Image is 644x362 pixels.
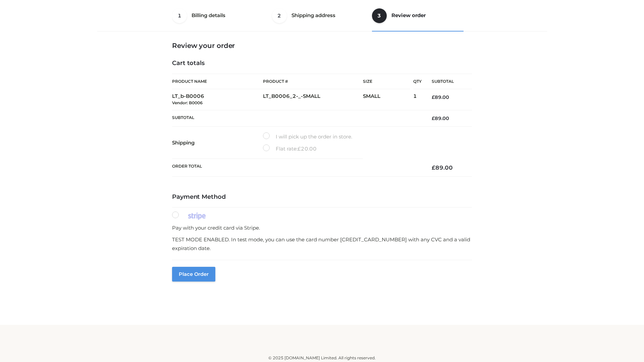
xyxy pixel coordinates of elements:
th: Order Total [172,159,422,177]
th: Shipping [172,127,263,159]
bdi: 20.00 [298,145,317,152]
label: I will pick up the order in store. [263,132,352,141]
p: Pay with your credit card via Stripe. [172,224,472,232]
th: Subtotal [172,110,422,126]
bdi: 89.00 [432,115,449,121]
td: 1 [413,89,422,110]
small: Vendor: B0006 [172,100,203,105]
th: Product Name [172,74,263,89]
button: Place order [172,267,215,282]
td: LT_b-B0006 [172,89,263,110]
div: © 2025 [DOMAIN_NAME] Limited. All rights reserved. [100,355,544,361]
th: Subtotal [422,74,472,89]
td: LT_B0006_2-_-SMALL [263,89,363,110]
h4: Cart totals [172,60,472,67]
span: £ [298,145,301,152]
td: SMALL [363,89,413,110]
label: Flat rate: [263,144,317,153]
h3: Review your order [172,42,472,50]
th: Product # [263,74,363,89]
bdi: 89.00 [432,94,449,100]
span: £ [432,94,435,100]
th: Size [363,74,410,89]
bdi: 89.00 [432,164,453,171]
span: £ [432,164,435,171]
th: Qty [413,74,422,89]
h4: Payment Method [172,193,472,201]
span: £ [432,115,435,121]
p: TEST MODE ENABLED. In test mode, you can use the card number [CREDIT_CARD_NUMBER] with any CVC an... [172,235,472,252]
